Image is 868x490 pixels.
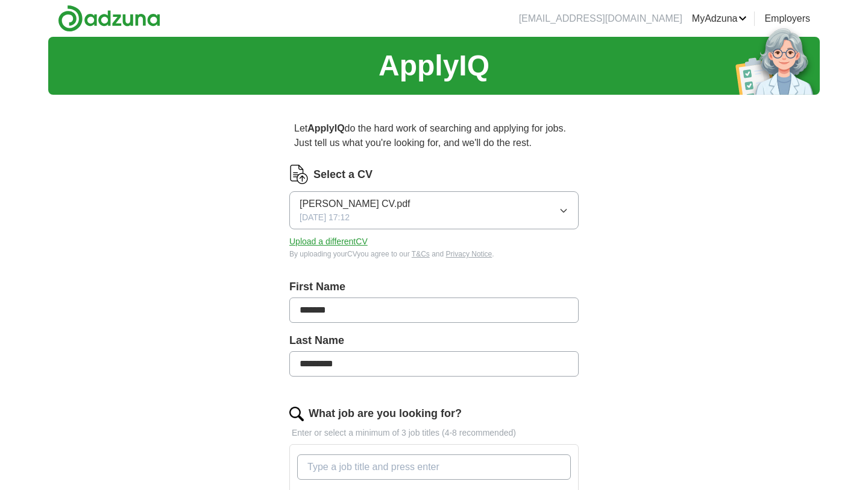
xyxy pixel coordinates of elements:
[289,249,579,259] div: By uploading your CV you agree to our and .
[289,165,309,184] img: CV Icon
[313,167,373,183] label: Select a CV
[289,407,304,421] img: search.png
[692,11,747,26] a: MyAdzuna
[300,197,410,211] span: [PERSON_NAME] CV.pdf
[412,250,430,258] a: T&Cs
[289,116,579,155] p: Let do the hard work of searching and applying for jobs. Just tell us what you're looking for, an...
[446,250,492,258] a: Privacy Notice
[289,332,579,349] label: Last Name
[58,5,160,32] img: Adzuna logo
[519,11,682,26] li: [EMAIL_ADDRESS][DOMAIN_NAME]
[764,11,810,26] a: Employers
[289,235,368,248] button: Upload a differentCV
[297,454,571,480] input: Type a job title and press enter
[379,44,489,87] h1: ApplyIQ
[289,427,579,439] p: Enter or select a minimum of 3 job titles (4-8 recommended)
[300,211,350,224] span: [DATE] 17:12
[309,406,462,422] label: What job are you looking for?
[307,123,344,133] strong: ApplyIQ
[289,279,579,295] label: First Name
[289,191,579,229] button: [PERSON_NAME] CV.pdf[DATE] 17:12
